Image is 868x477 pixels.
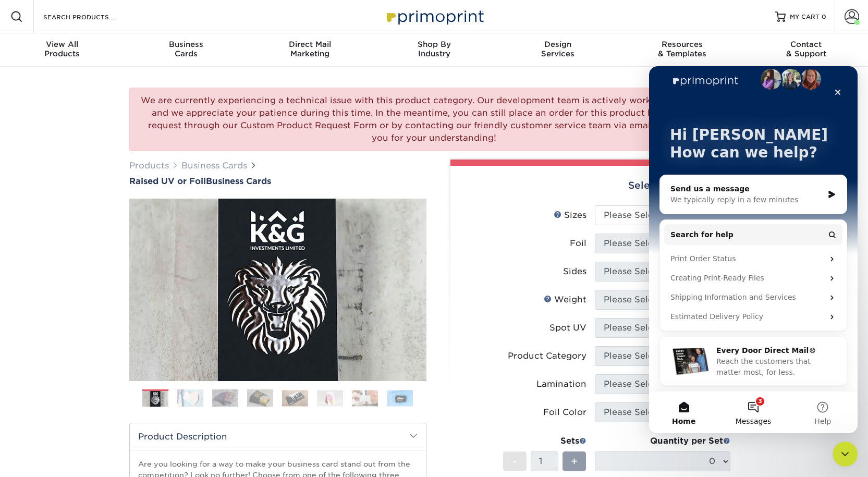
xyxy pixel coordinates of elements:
span: 0 [822,13,826,20]
a: Products [129,161,169,170]
span: - [512,454,517,469]
div: Product Category [508,350,586,362]
span: Resources [620,40,744,49]
div: Services [496,40,620,58]
img: Business Cards 01 [142,386,168,412]
div: Cards [124,40,248,58]
div: We are currently experiencing a technical issue with this product category. Our development team ... [129,88,739,151]
iframe: Intercom live chat [649,66,858,433]
img: Business Cards 02 [177,389,203,407]
img: Business Cards 05 [282,390,308,406]
div: Weight [544,293,586,306]
div: & Support [744,40,868,58]
a: DesignServices [496,33,620,67]
a: Raised UV or FoilBusiness Cards [129,176,426,186]
div: Select your options: [459,166,731,205]
a: BusinessCards [124,33,248,67]
a: Resources& Templates [620,33,744,67]
span: Direct Mail [248,40,372,49]
img: Primoprint [382,5,486,28]
div: Foil [570,237,586,250]
div: Spot UV [549,322,586,334]
a: Direct MailMarketing [248,33,372,67]
h1: Business Cards [129,176,426,186]
input: SEARCH PRODUCTS..... [42,10,144,23]
div: Foil Color [543,406,586,419]
h2: Product Description [130,423,426,450]
span: Contact [744,40,868,49]
span: Business [124,40,248,49]
span: Shop By [372,40,496,49]
span: Raised UV or Foil [129,176,206,186]
a: Business Cards [181,161,247,170]
div: Lamination [536,378,586,390]
img: Business Cards 06 [317,390,343,406]
div: Marketing [248,40,372,58]
div: Sides [563,265,586,278]
div: Industry [372,40,496,58]
img: Business Cards 04 [247,389,273,407]
iframe: Intercom live chat [833,442,858,467]
img: Raised UV or Foil 01 [129,141,426,438]
a: Shop ByIndustry [372,33,496,67]
div: Quantity per Set [595,435,730,447]
a: Contact& Support [744,33,868,67]
img: Business Cards 07 [352,390,378,406]
span: Design [496,40,620,49]
div: Sizes [554,209,586,222]
img: Business Cards 08 [387,390,413,406]
span: MY CART [790,13,820,21]
div: Sets [503,435,586,447]
img: Business Cards 03 [212,389,238,407]
div: & Templates [620,40,744,58]
span: + [571,454,578,469]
